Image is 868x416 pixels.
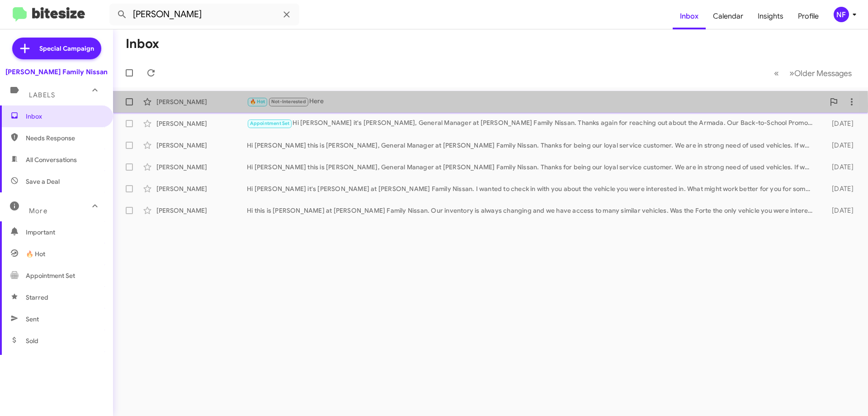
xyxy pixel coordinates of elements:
span: Labels [29,91,55,99]
span: More [29,207,47,215]
div: [PERSON_NAME] [156,163,247,172]
span: Needs Response [26,134,103,143]
div: Hi [PERSON_NAME] this is [PERSON_NAME], General Manager at [PERSON_NAME] Family Nissan. Thanks fo... [247,163,817,172]
a: Profile [791,3,826,29]
span: » [789,67,794,79]
div: [PERSON_NAME] [156,184,247,193]
span: All Conversations [26,155,77,164]
a: Special Campaign [12,38,101,59]
div: [DATE] [817,206,861,215]
a: Insights [750,3,791,29]
span: Save a Deal [26,177,60,186]
nav: Page navigation example [769,64,857,82]
div: [PERSON_NAME] [156,141,247,150]
span: Special Campaign [39,44,94,53]
span: Inbox [26,112,103,121]
span: Important [26,228,103,237]
a: Inbox [673,3,706,29]
button: Next [784,64,857,82]
span: Sent [26,315,39,324]
div: Here [247,96,825,107]
div: [DATE] [817,141,861,150]
div: [PERSON_NAME] [156,206,247,215]
div: [DATE] [817,119,861,128]
div: Hi [PERSON_NAME] it's [PERSON_NAME], General Manager at [PERSON_NAME] Family Nissan. Thanks again... [247,118,817,129]
div: [DATE] [817,184,861,193]
button: NF [826,7,858,22]
div: [PERSON_NAME] [156,97,247,106]
div: Hi this is [PERSON_NAME] at [PERSON_NAME] Family Nissan. Our inventory is always changing and we ... [247,206,817,215]
span: 🔥 Hot [250,99,265,105]
div: Hi [PERSON_NAME] it's [PERSON_NAME] at [PERSON_NAME] Family Nissan. I wanted to check in with you... [247,184,817,193]
div: NF [834,7,849,22]
div: [PERSON_NAME] Family Nissan [5,67,108,77]
div: [PERSON_NAME] [156,119,247,128]
h1: Inbox [126,37,159,51]
span: « [774,67,779,79]
span: Not-Interested [271,99,306,105]
input: Search [109,4,299,25]
div: Hi [PERSON_NAME] this is [PERSON_NAME], General Manager at [PERSON_NAME] Family Nissan. Thanks fo... [247,141,817,150]
span: Sold [26,336,38,345]
span: Appointment Set [250,120,290,126]
span: Appointment Set [26,271,75,280]
span: Starred [26,293,48,302]
div: [DATE] [817,163,861,172]
a: Calendar [706,3,750,29]
button: Previous [769,64,784,82]
span: 🔥 Hot [26,249,45,258]
span: Older Messages [794,68,852,78]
